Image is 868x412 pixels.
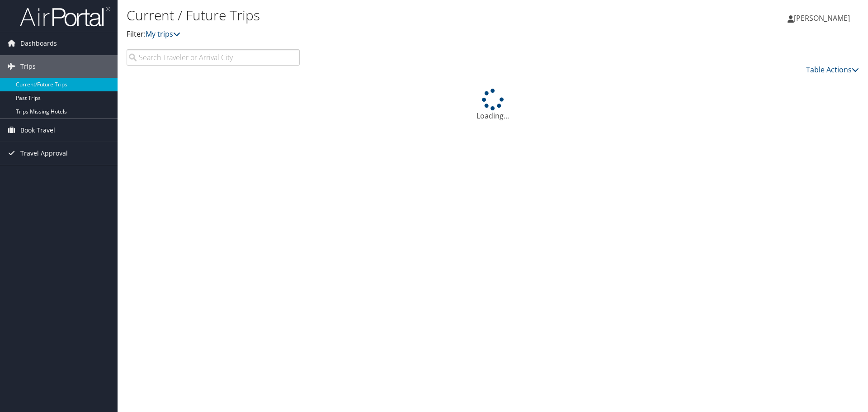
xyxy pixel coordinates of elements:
a: [PERSON_NAME] [788,5,859,32]
h1: Current / Future Trips [127,6,615,25]
span: Book Travel [20,119,55,142]
img: airportal-logo.png [20,6,110,27]
span: Trips [20,55,36,78]
span: [PERSON_NAME] [794,13,850,23]
a: Table Actions [806,65,859,75]
span: Travel Approval [20,142,68,165]
input: Search Traveler or Arrival City [127,49,300,66]
span: Dashboards [20,32,57,55]
div: Loading... [127,89,859,121]
p: Filter: [127,28,615,40]
a: My trips [146,29,180,39]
